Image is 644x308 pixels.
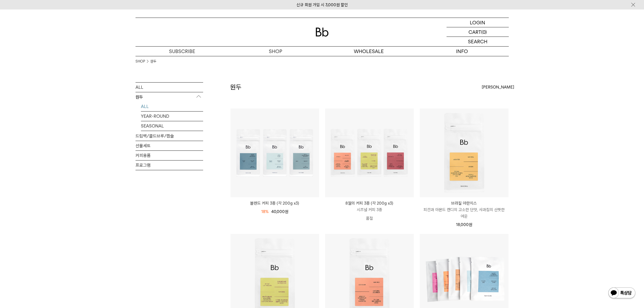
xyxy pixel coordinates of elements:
[136,47,229,56] a: SUBSCRIBE
[481,27,487,37] p: (0)
[482,84,514,90] span: [PERSON_NAME]
[470,18,485,27] p: LOGIN
[325,200,414,207] p: 8월의 커피 3종 (각 200g x3)
[141,121,203,131] a: SEASONAL
[456,222,472,227] span: 18,000
[322,47,415,56] p: WHOLESALE
[468,37,487,46] p: SEARCH
[469,222,472,227] span: 원
[325,200,414,213] a: 8월의 커피 3종 (각 200g x3) 시즈널 커피 3종
[420,109,508,197] img: 브라질 아란치스
[415,47,509,56] p: INFO
[420,207,508,219] p: 피칸과 아몬드 캔디의 고소한 단맛, 사과칩의 산뜻한 여운
[447,18,509,27] a: LOGIN
[141,102,203,111] a: ALL
[136,83,203,92] a: ALL
[229,47,322,56] a: SHOP
[230,83,242,92] h2: 원두
[136,92,203,102] p: 원두
[447,27,509,37] a: CART (0)
[136,59,145,64] a: SHOP
[271,209,288,214] span: 40,000
[136,160,203,170] a: 프로그램
[420,200,508,219] a: 브라질 아란치스 피칸과 아몬드 캔디의 고소한 단맛, 사과칩의 산뜻한 여운
[136,131,203,141] a: 드립백/콜드브루/캡슐
[141,112,203,121] a: YEAR-ROUND
[296,2,348,7] a: 신규 회원 가입 시 3,000원 할인
[230,109,319,197] img: 블렌드 커피 3종 (각 200g x3)
[325,213,414,224] p: 품절
[285,209,288,214] span: 원
[261,208,269,215] div: 18%
[420,200,508,207] p: 브라질 아란치스
[468,27,481,37] p: CART
[316,28,329,37] img: 로고
[230,200,319,207] a: 블렌드 커피 3종 (각 200g x3)
[136,141,203,150] a: 선물세트
[608,287,636,300] img: 카카오톡 채널 1:1 채팅 버튼
[136,151,203,160] a: 커피용품
[325,207,414,213] p: 시즈널 커피 3종
[325,109,414,197] img: 8월의 커피 3종 (각 200g x3)
[150,59,156,64] a: 원두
